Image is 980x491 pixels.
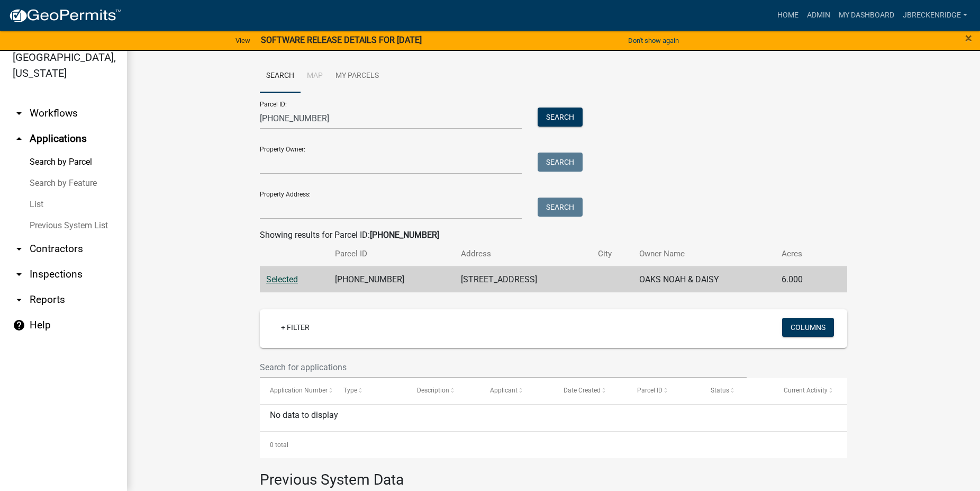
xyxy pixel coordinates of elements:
[965,31,972,46] span: ×
[538,153,583,172] button: Search
[627,378,701,404] datatable-header-cell: Parcel ID
[803,5,834,25] a: Admin
[773,5,803,25] a: Home
[370,230,439,240] strong: [PHONE_NUMBER]
[711,387,729,394] span: Status
[260,405,847,431] div: No data to display
[538,198,583,217] button: Search
[490,387,518,394] span: Applicant
[633,266,776,292] td: OAKS NOAH & DAISY
[633,242,776,266] th: Owner Name
[637,387,663,394] span: Parcel ID
[270,387,328,394] span: Application Number
[553,378,627,404] datatable-header-cell: Date Created
[260,59,301,93] a: Search
[260,458,847,491] h3: Previous System Data
[564,387,601,394] span: Date Created
[480,378,553,404] datatable-header-cell: Applicant
[13,319,25,332] i: help
[624,32,683,49] button: Don't show again
[260,432,847,458] div: 0 total
[775,266,828,292] td: 6.000
[538,108,583,127] button: Search
[965,32,972,44] button: Close
[260,378,333,404] datatable-header-cell: Application Number
[231,32,255,49] a: View
[592,242,632,266] th: City
[343,387,357,394] span: Type
[260,229,847,242] div: Showing results for Parcel ID:
[782,318,834,337] button: Columns
[775,242,828,266] th: Acres
[273,318,318,337] a: + Filter
[834,5,899,25] a: My Dashboard
[13,293,25,306] i: arrow_drop_down
[260,356,747,378] input: Search for applications
[774,378,847,404] datatable-header-cell: Current Activity
[261,35,422,45] strong: SOFTWARE RELEASE DETAILS FOR [DATE]
[701,378,774,404] datatable-header-cell: Status
[455,266,592,292] td: [STREET_ADDRESS]
[329,242,455,266] th: Parcel ID
[329,266,455,292] td: [PHONE_NUMBER]
[333,378,407,404] datatable-header-cell: Type
[13,268,25,281] i: arrow_drop_down
[407,378,480,404] datatable-header-cell: Description
[13,107,25,120] i: arrow_drop_down
[13,243,25,255] i: arrow_drop_down
[329,59,385,93] a: My Parcels
[455,242,592,266] th: Address
[899,5,972,25] a: Jbreckenridge
[784,387,828,394] span: Current Activity
[266,274,298,284] a: Selected
[417,387,449,394] span: Description
[13,132,25,145] i: arrow_drop_up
